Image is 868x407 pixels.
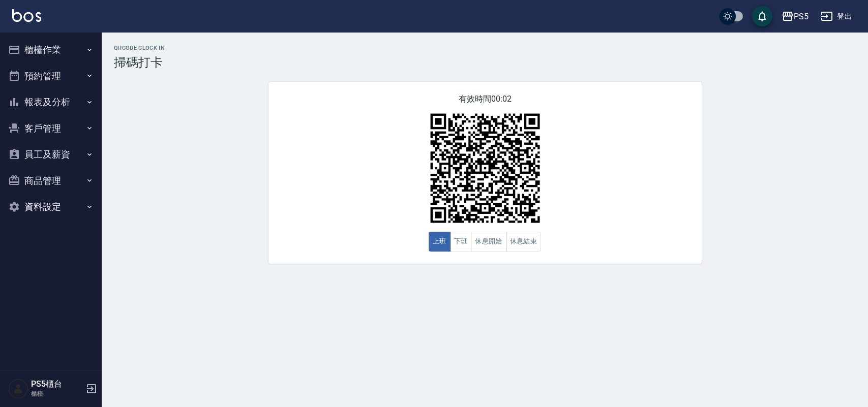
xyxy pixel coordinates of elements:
button: 客戶管理 [4,115,98,142]
button: 報表及分析 [4,89,98,115]
div: PS5 [794,10,809,23]
h3: 掃碼打卡 [114,55,856,70]
button: 商品管理 [4,168,98,194]
h2: QRcode Clock In [114,45,856,51]
h5: PS5櫃台 [31,379,83,389]
button: 休息開始 [471,232,506,252]
p: 櫃檯 [31,389,83,398]
button: 下班 [450,232,472,252]
button: 休息結束 [506,232,542,252]
img: Logo [12,9,41,22]
button: 預約管理 [4,63,98,89]
img: Person [8,379,28,399]
button: 資料設定 [4,194,98,220]
button: 上班 [429,232,451,252]
div: 有效時間 00:02 [268,82,702,264]
button: 櫃檯作業 [4,37,98,63]
button: PS5 [777,6,813,27]
button: 登出 [817,7,856,26]
button: 員工及薪資 [4,141,98,168]
button: save [752,6,772,26]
